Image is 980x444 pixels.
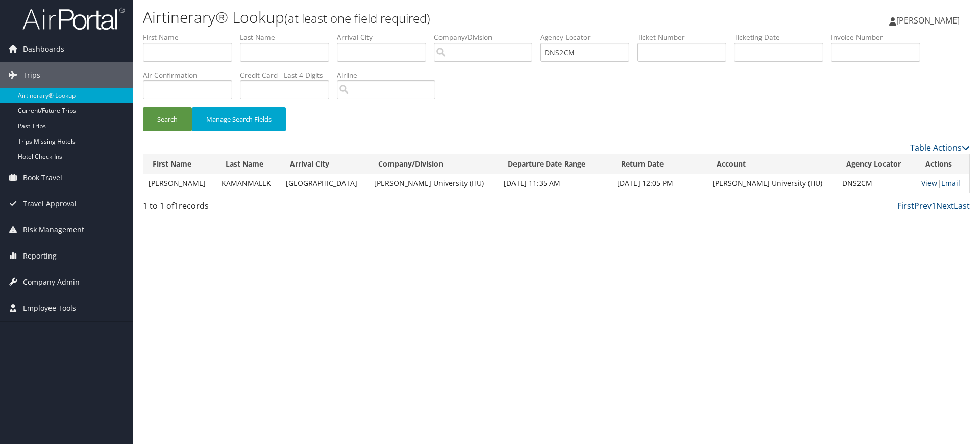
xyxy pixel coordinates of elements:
[889,5,970,36] a: [PERSON_NAME]
[932,200,936,212] a: 1
[143,174,216,193] td: [PERSON_NAME]
[23,36,64,62] span: Dashboards
[337,70,443,80] label: Airline
[143,154,216,174] th: First Name: activate to sort column ascending
[734,32,831,42] label: Ticketing Date
[337,32,434,42] label: Arrival City
[831,32,928,42] label: Invoice Number
[916,174,969,193] td: |
[23,295,76,321] span: Employee Tools
[284,10,430,27] small: (at least one field required)
[896,15,960,26] span: [PERSON_NAME]
[23,191,77,217] span: Travel Approval
[174,200,179,212] span: 1
[240,32,337,42] label: Last Name
[837,174,917,193] td: DNS2CM
[143,7,694,28] h1: Airtinerary® Lookup
[192,107,286,131] button: Manage Search Fields
[23,62,40,88] span: Trips
[916,154,969,174] th: Actions
[707,174,837,193] td: [PERSON_NAME] University (HU)
[499,154,612,174] th: Departure Date Range: activate to sort column ascending
[216,174,281,193] td: KAMANMALEK
[240,70,337,80] label: Credit Card - Last 4 Digits
[23,217,84,243] span: Risk Management
[954,200,970,212] a: Last
[143,70,240,80] label: Air Confirmation
[612,174,707,193] td: [DATE] 12:05 PM
[499,174,612,193] td: [DATE] 11:35 AM
[23,269,80,295] span: Company Admin
[22,7,125,31] img: airportal-logo.png
[369,154,499,174] th: Company/Division
[369,174,499,193] td: [PERSON_NAME] University (HU)
[434,32,540,42] label: Company/Division
[216,154,281,174] th: Last Name: activate to sort column ascending
[910,142,970,153] a: Table Actions
[941,178,960,188] a: Email
[837,154,917,174] th: Agency Locator: activate to sort column ascending
[143,200,338,217] div: 1 to 1 of records
[707,154,837,174] th: Account: activate to sort column ascending
[897,200,914,212] a: First
[23,243,57,269] span: Reporting
[281,154,369,174] th: Arrival City: activate to sort column ascending
[143,107,192,131] button: Search
[921,178,937,188] a: View
[540,32,637,42] label: Agency Locator
[637,32,734,42] label: Ticket Number
[143,32,240,42] label: First Name
[914,200,932,212] a: Prev
[23,165,62,191] span: Book Travel
[281,174,369,193] td: [GEOGRAPHIC_DATA]
[612,154,707,174] th: Return Date: activate to sort column ascending
[936,200,954,212] a: Next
